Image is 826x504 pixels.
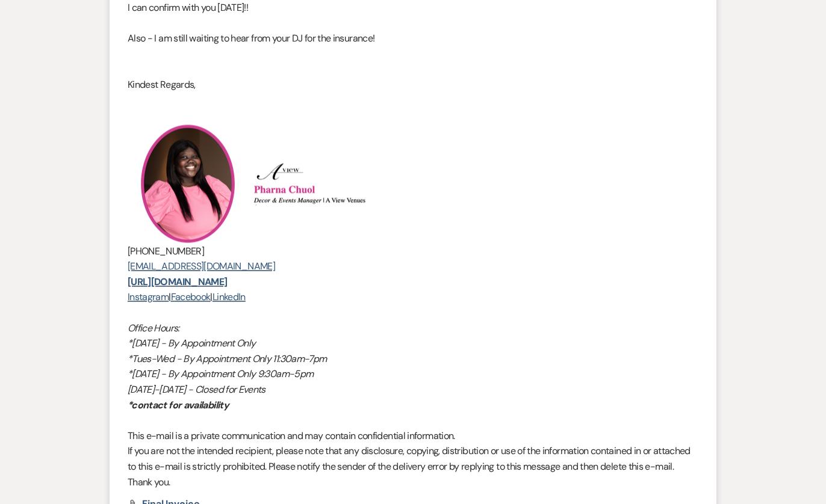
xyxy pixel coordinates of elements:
span: | [211,290,213,303]
img: PC .png [128,123,248,244]
em: *Tues-Wed - By Appointment Only 11:30am-7pm [128,352,326,365]
span: | [169,290,170,303]
a: Instagram [128,290,169,303]
a: [EMAIL_ADDRESS][DOMAIN_NAME] [128,260,275,272]
p: Kindest Regards, [128,77,698,93]
em: *[DATE] - By Appointment Only [128,337,255,349]
img: Screenshot 2025-04-02 at 3.30.15 PM.png [250,162,383,205]
span: [PHONE_NUMBER] [128,245,204,257]
p: Also - I am still waiting to hear from your DJ for the insurance! [128,31,698,46]
em: *[DATE] - By Appointment Only 9:30am-5pm [128,367,313,380]
a: [URL][DOMAIN_NAME] [128,275,227,288]
em: Office Hours: [128,322,179,334]
span: If you are not the intended recipient, please note that any disclosure, copying, distribution or ... [128,444,691,488]
a: Facebook [171,290,211,303]
span: This e-mail is a private communication and may contain confidential information. [128,429,455,442]
em: [DATE]-[DATE] - Closed for Events [128,383,265,396]
em: *contact for availability [128,399,229,411]
a: LinkedIn [213,290,246,303]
